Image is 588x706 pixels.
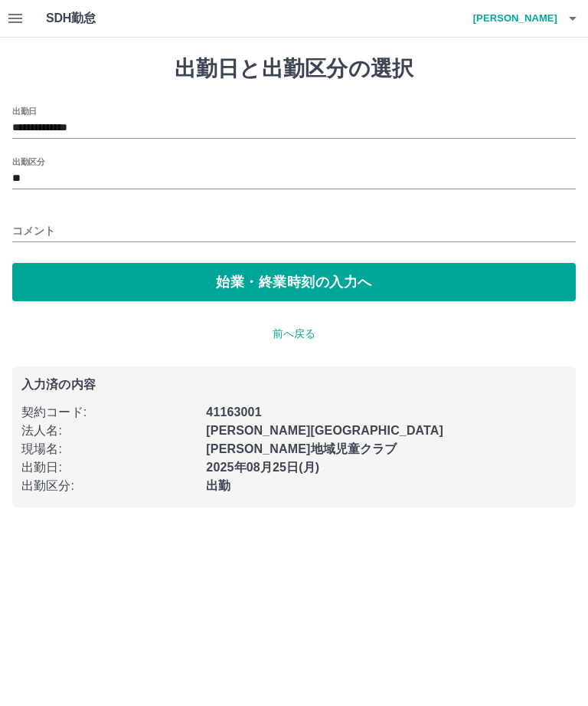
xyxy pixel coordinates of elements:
b: 出勤 [206,479,230,492]
p: 入力済の内容 [21,379,567,391]
p: 契約コード : [21,403,197,422]
h1: 出勤日と出勤区分の選択 [12,56,576,82]
button: 始業・終業時刻の入力へ [12,263,576,301]
p: 出勤区分 : [21,477,197,495]
b: 41163001 [206,406,261,419]
p: 前へ戻る [12,326,576,342]
label: 出勤区分 [12,156,44,167]
b: [PERSON_NAME][GEOGRAPHIC_DATA] [206,424,443,437]
b: 2025年08月25日(月) [206,461,319,474]
b: [PERSON_NAME]地域児童クラブ [206,442,397,455]
p: 現場名 : [21,440,197,458]
p: 法人名 : [21,422,197,440]
label: 出勤日 [12,105,37,117]
p: 出勤日 : [21,458,197,477]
